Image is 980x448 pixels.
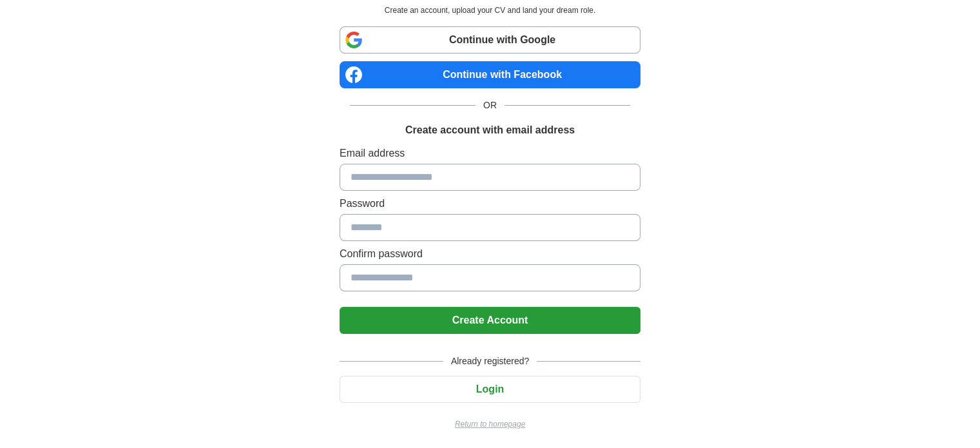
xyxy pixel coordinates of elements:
[340,26,640,54] a: Continue with Google
[340,196,640,211] label: Password
[340,146,640,161] label: Email address
[405,122,575,138] h1: Create account with email address
[340,418,640,430] a: Return to homepage
[443,355,537,368] span: Already registered?
[340,61,640,88] a: Continue with Facebook
[476,99,504,112] span: OR
[340,246,640,262] label: Confirm password
[340,376,640,403] button: Login
[340,384,640,394] a: Login
[342,5,638,16] p: Create an account, upload your CV and land your dream role.
[340,307,640,334] button: Create Account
